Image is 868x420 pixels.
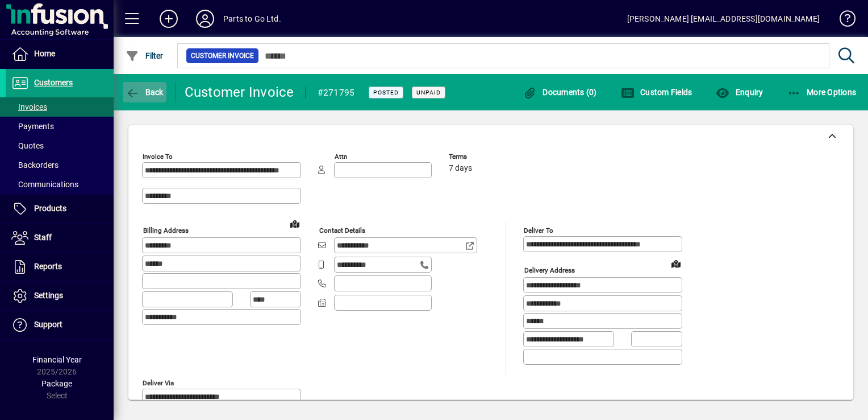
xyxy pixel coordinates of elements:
a: Home [6,40,114,68]
button: Filter [123,46,166,66]
span: Posted [373,89,399,96]
span: Reports [34,262,62,271]
span: Customers [34,78,73,87]
button: Add [151,9,187,29]
span: Payments [11,122,54,131]
mat-label: Attn [335,153,347,160]
span: Settings [34,291,63,300]
app-page-header-button: Back [114,82,176,102]
a: View on map [286,215,304,233]
a: Payments [6,117,114,136]
div: [PERSON_NAME] [EMAIL_ADDRESS][DOMAIN_NAME] [627,10,820,28]
span: More Options [787,88,857,97]
span: Custom Fields [621,88,692,97]
mat-label: Deliver via [143,378,174,386]
span: Communications [11,180,78,189]
a: Products [6,195,114,223]
a: Reports [6,253,114,281]
a: Quotes [6,136,114,155]
div: #271795 [318,84,355,102]
span: Invoices [11,102,47,112]
a: Invoices [6,97,114,117]
a: Knowledge Base [831,2,854,39]
span: Financial Year [32,355,82,364]
span: Package [41,379,72,388]
button: Documents (0) [520,82,600,102]
div: Customer Invoice [185,83,294,101]
span: Customer Invoice [191,50,254,61]
button: Enquiry [713,82,766,102]
span: Quotes [11,141,44,150]
a: View on map [667,254,685,273]
a: Communications [6,175,114,194]
a: Settings [6,282,114,310]
span: Back [126,88,164,97]
span: Enquiry [716,88,763,97]
span: Filter [126,51,164,60]
a: Staff [6,224,114,252]
div: Parts to Go Ltd. [223,10,281,28]
span: Unpaid [416,89,441,96]
a: Support [6,311,114,339]
span: Staff [34,233,52,242]
span: Products [34,204,66,213]
span: 7 days [449,164,472,173]
span: Documents (0) [523,88,597,97]
button: Back [123,82,166,102]
span: Backorders [11,160,59,170]
span: Home [34,49,55,58]
span: Support [34,320,62,329]
button: Custom Fields [618,82,695,102]
mat-label: Deliver To [524,227,553,234]
button: Profile [187,9,223,29]
mat-label: Invoice To [143,153,173,160]
button: More Options [784,82,859,102]
span: Terms [449,153,517,160]
a: Backorders [6,155,114,175]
